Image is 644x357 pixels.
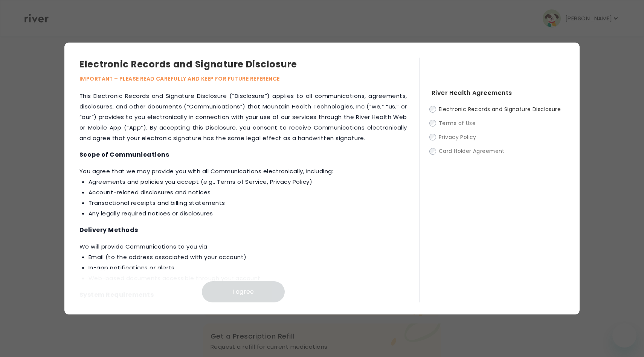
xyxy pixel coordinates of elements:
h4: Delivery Methods [79,225,407,235]
p: ‍You agree that we may provide you with all Communications electronically, including: [79,166,407,219]
span: Card Holder Agreement [439,148,505,155]
li: Agreements and policies you accept (e.g., Terms of Service, Privacy Policy) [89,177,407,187]
iframe: Button to launch messaging window [612,323,636,348]
li: Email (to the address associated with your account) [89,252,407,262]
span: Privacy Policy [439,133,476,141]
span: Electronic Records and Signature Disclosure [439,105,561,113]
span: Terms of Use [439,119,476,127]
h4: Scope of Communications [79,150,407,160]
h4: River Health Agreements [432,88,565,98]
h3: Electronic Records and Signature Disclosure [79,58,419,71]
p: IMPORTANT – PLEASE READ CAREFULLY AND KEEP FOR FUTURE REFERENCE [79,74,419,83]
p: This Electronic Records and Signature Disclosure (“Disclosure”) applies to all communications, ag... [79,91,407,143]
button: I agree [202,281,285,302]
p: ‍We will provide Communications to you via: [79,241,407,284]
li: Transactional receipts and billing statements [89,198,407,208]
li: Account-related disclosures and notices [89,187,407,198]
li: In-app notifications or alerts [89,262,407,273]
li: Any legally required notices or disclosures [89,208,407,219]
